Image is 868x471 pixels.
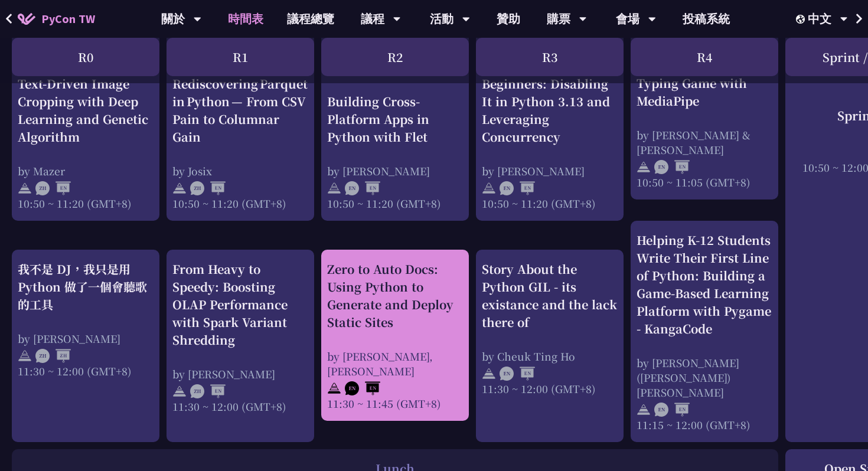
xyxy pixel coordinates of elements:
div: Zero to Auto Docs: Using Python to Generate and Deploy Static Sites [327,260,463,331]
div: 10:50 ~ 11:20 (GMT+8) [18,196,154,211]
div: by Cheuk Ting Ho [482,349,618,364]
a: Story About the Python GIL - its existance and the lack there of by Cheuk Ting Ho 11:30 ~ 12:00 (... [482,260,618,432]
div: 10:50 ~ 11:20 (GMT+8) [172,196,308,211]
img: svg+xml;base64,PHN2ZyB4bWxucz0iaHR0cDovL3d3dy53My5vcmcvMjAwMC9zdmciIHdpZHRoPSIyNCIgaGVpZ2h0PSIyNC... [482,181,496,195]
a: Spell it with Sign Language: An Asl Typing Game with MediaPipe by [PERSON_NAME] & [PERSON_NAME] 1... [637,39,772,189]
div: R0 [12,38,159,76]
div: 10:50 ~ 11:20 (GMT+8) [482,196,618,211]
img: svg+xml;base64,PHN2ZyB4bWxucz0iaHR0cDovL3d3dy53My5vcmcvMjAwMC9zdmciIHdpZHRoPSIyNCIgaGVpZ2h0PSIyNC... [637,403,651,417]
div: R1 [167,38,314,76]
img: ENEN.5a408d1.svg [345,181,380,195]
span: PyCon TW [41,10,95,28]
div: 10:50 ~ 11:05 (GMT+8) [637,175,772,189]
img: ENEN.5a408d1.svg [500,367,535,381]
div: R4 [631,38,778,76]
img: svg+xml;base64,PHN2ZyB4bWxucz0iaHR0cDovL3d3dy53My5vcmcvMjAwMC9zdmciIHdpZHRoPSIyNCIgaGVpZ2h0PSIyNC... [18,349,32,363]
div: An Introduction to the GIL for Python Beginners: Disabling It in Python 3.13 and Leveraging Concu... [482,40,618,146]
img: svg+xml;base64,PHN2ZyB4bWxucz0iaHR0cDovL3d3dy53My5vcmcvMjAwMC9zdmciIHdpZHRoPSIyNCIgaGVpZ2h0PSIyNC... [482,367,496,381]
a: From Heavy to Speedy: Boosting OLAP Performance with Spark Variant Shredding by [PERSON_NAME] 11:... [172,260,308,432]
div: by [PERSON_NAME] [482,163,618,178]
img: svg+xml;base64,PHN2ZyB4bWxucz0iaHR0cDovL3d3dy53My5vcmcvMjAwMC9zdmciIHdpZHRoPSIyNCIgaGVpZ2h0PSIyNC... [637,160,651,174]
a: Text-Driven Image Cropping with Deep Learning and Genetic Algorithm by Mazer 10:50 ~ 11:20 (GMT+8) [18,39,154,211]
a: Building Cross-Platform Apps in Python with Flet by [PERSON_NAME] 10:50 ~ 11:20 (GMT+8) [327,39,463,211]
div: 11:30 ~ 12:00 (GMT+8) [482,381,618,396]
a: Zero to Auto Docs: Using Python to Generate and Deploy Static Sites by [PERSON_NAME], [PERSON_NAM... [327,260,463,411]
img: svg+xml;base64,PHN2ZyB4bWxucz0iaHR0cDovL3d3dy53My5vcmcvMjAwMC9zdmciIHdpZHRoPSIyNCIgaGVpZ2h0PSIyNC... [18,181,32,195]
div: 我不是 DJ，我只是用 Python 做了一個會聽歌的工具 [18,260,154,313]
div: by [PERSON_NAME] [327,163,463,178]
div: R3 [476,38,624,76]
div: Rediscovering Parquet in Python — From CSV Pain to Columnar Gain [172,75,308,146]
div: by [PERSON_NAME] ([PERSON_NAME]) [PERSON_NAME] [637,355,772,400]
div: 11:30 ~ 12:00 (GMT+8) [18,364,154,378]
div: Story About the Python GIL - its existance and the lack there of [482,260,618,331]
div: 11:30 ~ 12:00 (GMT+8) [172,399,308,414]
a: PyCon TW [6,4,107,34]
img: svg+xml;base64,PHN2ZyB4bWxucz0iaHR0cDovL3d3dy53My5vcmcvMjAwMC9zdmciIHdpZHRoPSIyNCIgaGVpZ2h0PSIyNC... [327,181,341,195]
img: Home icon of PyCon TW 2025 [18,13,35,25]
img: svg+xml;base64,PHN2ZyB4bWxucz0iaHR0cDovL3d3dy53My5vcmcvMjAwMC9zdmciIHdpZHRoPSIyNCIgaGVpZ2h0PSIyNC... [327,381,341,395]
div: by [PERSON_NAME] [18,331,154,346]
div: 11:30 ~ 11:45 (GMT+8) [327,396,463,411]
div: by Mazer [18,163,154,178]
div: Building Cross-Platform Apps in Python with Flet [327,93,463,146]
div: 10:50 ~ 11:20 (GMT+8) [327,196,463,211]
img: ZHZH.38617ef.svg [35,349,71,363]
img: ENEN.5a408d1.svg [654,160,690,174]
img: ENEN.5a408d1.svg [654,403,690,417]
img: Locale Icon [796,15,808,24]
div: by [PERSON_NAME], [PERSON_NAME] [327,349,463,378]
img: svg+xml;base64,PHN2ZyB4bWxucz0iaHR0cDovL3d3dy53My5vcmcvMjAwMC9zdmciIHdpZHRoPSIyNCIgaGVpZ2h0PSIyNC... [172,384,187,398]
div: 11:15 ~ 12:00 (GMT+8) [637,417,772,432]
a: 我不是 DJ，我只是用 Python 做了一個會聽歌的工具 by [PERSON_NAME] 11:30 ~ 12:00 (GMT+8) [18,260,154,432]
img: ENEN.5a408d1.svg [345,381,380,395]
img: ZHEN.371966e.svg [190,181,226,195]
div: Helping K-12 Students Write Their First Line of Python: Building a Game-Based Learning Platform w... [637,231,772,338]
div: by Josix [172,163,308,178]
img: ZHEN.371966e.svg [190,384,226,398]
img: ENEN.5a408d1.svg [500,181,535,195]
a: Helping K-12 Students Write Their First Line of Python: Building a Game-Based Learning Platform w... [637,231,772,432]
img: svg+xml;base64,PHN2ZyB4bWxucz0iaHR0cDovL3d3dy53My5vcmcvMjAwMC9zdmciIHdpZHRoPSIyNCIgaGVpZ2h0PSIyNC... [172,181,187,195]
div: From Heavy to Speedy: Boosting OLAP Performance with Spark Variant Shredding [172,260,308,349]
a: An Introduction to the GIL for Python Beginners: Disabling It in Python 3.13 and Leveraging Concu... [482,39,618,211]
img: ZHEN.371966e.svg [35,181,71,195]
a: Rediscovering Parquet in Python — From CSV Pain to Columnar Gain by Josix 10:50 ~ 11:20 (GMT+8) [172,39,308,211]
div: R2 [321,38,469,76]
div: by [PERSON_NAME] & [PERSON_NAME] [637,127,772,157]
div: Text-Driven Image Cropping with Deep Learning and Genetic Algorithm [18,75,154,146]
div: by [PERSON_NAME] [172,367,308,381]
